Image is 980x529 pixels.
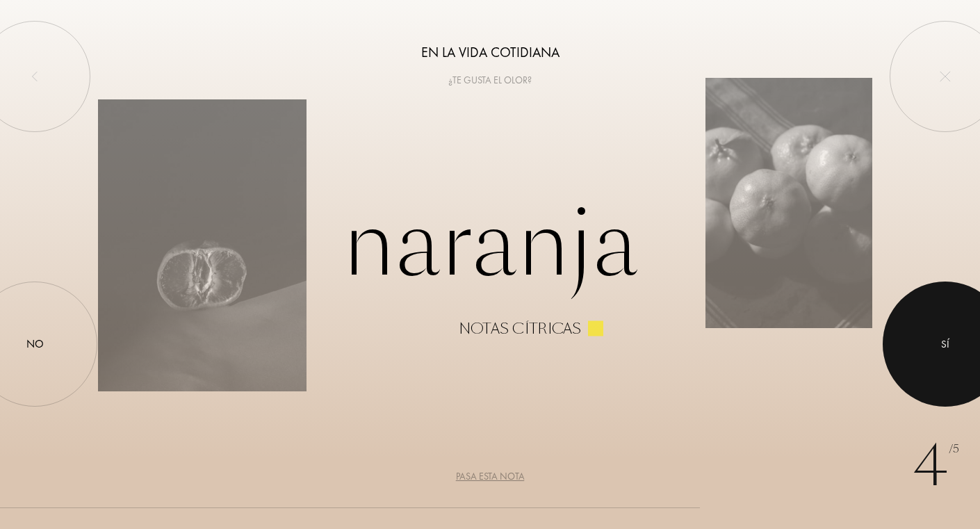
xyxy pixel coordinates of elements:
[949,441,959,457] span: /5
[26,336,44,352] div: No
[941,336,949,352] div: Sí
[29,71,40,82] img: left_onboard.svg
[98,193,882,336] div: Naranja
[456,469,525,484] div: Pasa esta nota
[459,320,581,336] div: Notas cítricas
[913,425,959,508] div: 4
[940,71,951,82] img: quit_onboard.svg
